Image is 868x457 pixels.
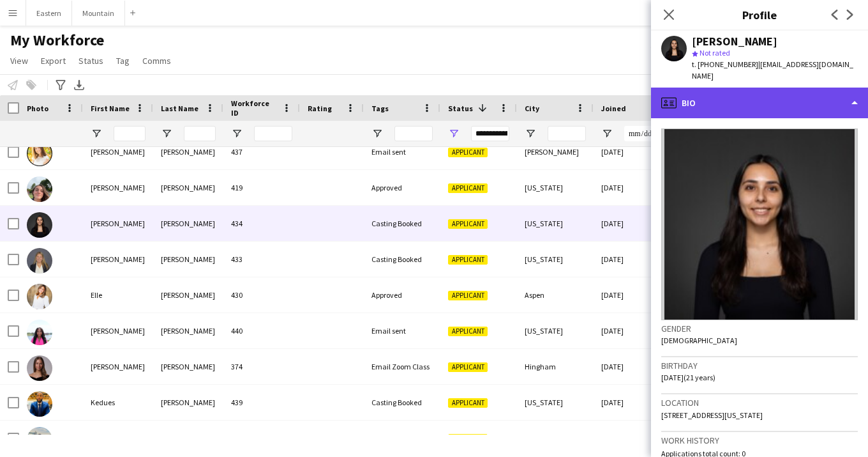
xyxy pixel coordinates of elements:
a: Comms [137,52,176,69]
span: Tags [371,104,389,113]
span: My Workforce [10,31,104,50]
div: [PERSON_NAME] [153,277,223,313]
button: Open Filter Menu [371,128,383,139]
div: [DATE] [594,313,670,348]
button: Open Filter Menu [231,128,243,139]
button: Open Filter Menu [161,128,172,139]
span: [DEMOGRAPHIC_DATA] [661,336,737,345]
span: Workforce ID [231,98,277,118]
span: Last Name [161,104,198,113]
input: First Name Filter Input [114,126,146,141]
div: [PERSON_NAME] [83,206,153,241]
img: Leah Stuart [27,427,52,453]
img: Kedues Samuel [27,391,52,417]
div: Aspen [517,277,594,313]
span: Applicant [448,291,488,300]
div: Approved [364,277,440,313]
span: Not rated [700,48,730,58]
button: Mountain [72,1,125,26]
div: 440 [223,313,300,348]
div: Bio [651,88,868,118]
img: Daniela Ayala [27,212,52,238]
img: Anna Siragusa [27,176,52,202]
div: 402 [223,421,300,456]
div: [PERSON_NAME] [692,36,777,47]
div: [DATE] [594,349,670,384]
span: Applicant [448,362,488,372]
div: [PERSON_NAME] [153,313,223,348]
h3: Gender [661,323,858,334]
h3: Location [661,397,858,408]
h3: Work history [661,435,858,446]
img: Allison Kraus [27,141,52,166]
img: Julia Glennon [27,355,52,381]
input: Last Name Filter Input [184,126,216,141]
div: [GEOGRAPHIC_DATA] [517,421,594,456]
button: Open Filter Menu [448,128,460,139]
span: Applicant [448,398,488,408]
div: Email Zoom Class [364,349,440,384]
input: Workforce ID Filter Input [254,126,292,141]
button: Open Filter Menu [601,128,613,139]
div: [PERSON_NAME] [83,421,153,456]
input: Joined Filter Input [624,126,662,141]
div: 434 [223,206,300,241]
div: [US_STATE] [517,170,594,205]
div: 374 [223,349,300,384]
div: [DATE] [594,170,670,205]
div: [PERSON_NAME] [153,385,223,420]
h3: Birthday [661,360,858,371]
a: Export [36,52,71,69]
div: Casting Booked [364,206,440,241]
div: [US_STATE] [517,206,594,241]
div: [DATE] [594,206,670,241]
div: [PERSON_NAME] [153,206,223,241]
app-action-btn: Advanced filters [53,77,68,93]
h3: Profile [651,6,868,23]
div: Hingham [517,349,594,384]
div: Casting Booked [364,385,440,420]
button: Open Filter Menu [91,128,102,139]
span: Photo [27,104,49,113]
div: [DATE] [594,421,670,456]
span: Comms [142,55,171,66]
div: 433 [223,242,300,277]
img: Ella Rapp [27,248,52,274]
a: Status [73,52,108,69]
div: [US_STATE] [517,313,594,348]
span: Applicant [448,434,488,444]
span: [DATE] (21 years) [661,373,715,382]
div: [PERSON_NAME] [153,134,223,169]
div: [PERSON_NAME] [153,170,223,205]
span: [STREET_ADDRESS][US_STATE] [661,410,763,420]
a: Tag [111,52,135,69]
div: Email sent [364,134,440,169]
span: View [10,55,28,66]
div: [DATE] [594,242,670,277]
span: Status [448,104,473,113]
input: City Filter Input [548,126,586,141]
span: Joined [601,104,626,113]
button: Eastern [26,1,72,26]
div: [PERSON_NAME] [83,313,153,348]
span: Applicant [448,327,488,336]
div: 439 [223,385,300,420]
span: Status [79,55,103,66]
div: 430 [223,277,300,313]
div: Kedues [83,385,153,420]
span: Export [41,55,66,66]
input: Tags Filter Input [394,126,433,141]
a: View [5,52,33,69]
div: [DATE] [594,385,670,420]
div: 419 [223,170,300,205]
span: First Name [91,104,130,113]
app-action-btn: Export XLSX [71,77,87,93]
div: [PERSON_NAME] [83,170,153,205]
div: [DATE] [594,277,670,313]
span: Tag [116,55,130,66]
div: [PERSON_NAME] [83,242,153,277]
div: [PERSON_NAME] [83,349,153,384]
span: | [EMAIL_ADDRESS][DOMAIN_NAME] [692,59,853,81]
img: Elle Eggleston [27,284,52,309]
div: [US_STATE] [517,242,594,277]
